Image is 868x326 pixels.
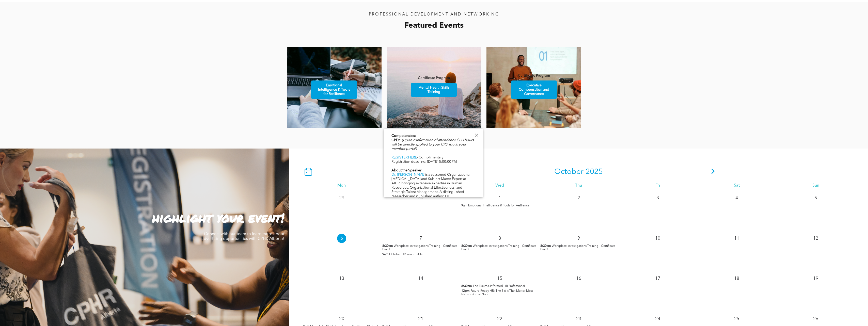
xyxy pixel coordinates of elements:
[391,169,421,172] b: About the Speaker
[540,244,616,251] span: Workplace Investigations Training - Certificate Day 3
[337,234,346,243] p: 6
[653,274,662,283] p: 17
[653,314,662,323] p: 24
[404,22,464,29] span: Featured Events
[473,285,525,288] span: The Trauma-Informed HR Professional
[391,138,400,142] b: CPD:
[495,193,504,203] p: 1
[389,253,423,256] span: October HR Roundtable
[512,81,556,99] span: Executive Compensation and Governance
[732,314,741,323] p: 25
[732,234,741,243] p: 11
[369,12,499,17] span: PROFESSIONAL DEVELOPMENT AND NETWORKING
[391,173,425,176] a: Dr. [PERSON_NAME]
[416,234,425,243] p: 7
[312,81,356,99] span: Emotional Intelligence & Tools for Resilience
[416,193,425,203] p: 30
[382,244,457,251] span: Workplace Investigations Training - Certificate Day 1
[653,193,662,203] p: 3
[539,183,618,188] div: Thu
[732,193,741,203] p: 4
[391,156,417,159] a: REGISTER HERE
[461,244,536,251] span: Workplace Investigations Training - Certificate Day 2
[416,314,425,323] p: 21
[382,244,393,248] span: 8:30am
[495,234,504,243] p: 8
[461,289,470,293] span: 12pm
[495,314,504,323] p: 22
[461,289,535,296] span: Future-Ready HR: The Skills That Matter Most - Networking at Noon
[302,183,381,188] div: Mon
[732,274,741,283] p: 18
[201,232,284,241] span: Connect with our team to learn more about advertising opportunities with CPHR Alberta!
[554,168,583,176] span: October
[574,193,583,203] p: 2
[460,183,539,188] div: Wed
[811,314,820,323] p: 26
[461,244,472,248] span: 8:30am
[574,274,583,283] p: 16
[382,253,388,256] span: 9am
[391,134,416,138] b: Competencies:
[574,314,583,323] p: 23
[697,183,776,188] div: Sat
[811,193,820,203] p: 5
[811,274,820,283] p: 19
[337,193,346,203] p: 29
[811,234,820,243] p: 12
[468,204,529,207] span: Emotional Intelligence & Tools for Resilience
[461,204,467,207] span: 9am
[416,274,425,283] p: 14
[381,183,460,188] div: Tue
[586,168,603,176] span: 2025
[152,208,284,226] strong: highlight your event!
[495,274,504,283] p: 15
[412,83,456,97] span: Mental Health Skills Training
[337,274,346,283] p: 13
[540,244,551,248] span: 8:30am
[337,314,346,323] p: 20
[574,234,583,243] p: 9
[618,183,697,188] div: Fri
[461,284,472,288] span: 8:30am
[653,234,662,243] p: 10
[391,138,474,151] i: (Upon confirmation of attendance CPD hours will be directly applied to your CPD log in your membe...
[776,183,855,188] div: Sun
